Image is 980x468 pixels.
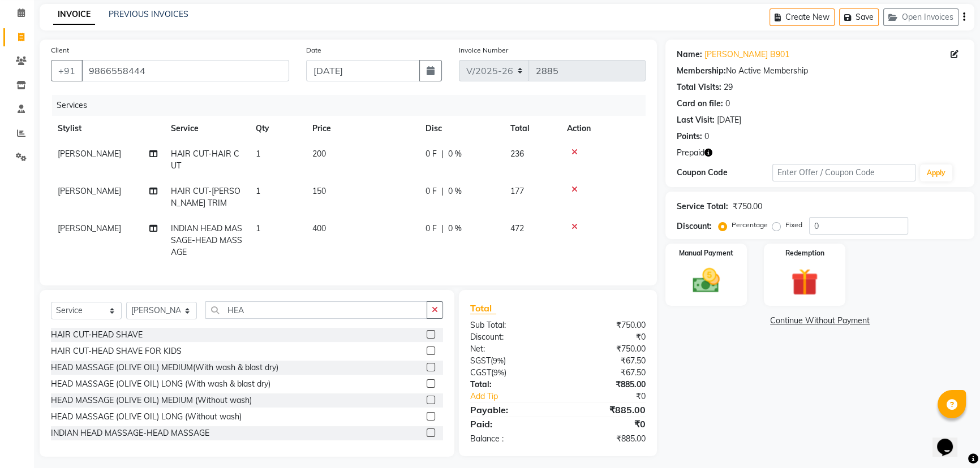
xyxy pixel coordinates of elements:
[470,367,491,378] span: CGST
[256,149,260,159] span: 1
[677,65,963,77] div: No Active Membership
[51,329,143,341] div: HAIR CUT-HEAD SHAVE
[510,186,524,196] span: 177
[459,45,508,55] label: Invoice Number
[462,379,558,391] div: Total:
[558,343,654,355] div: ₹750.00
[704,131,709,142] div: 0
[51,116,164,141] th: Stylist
[462,433,558,445] div: Balance :
[441,148,444,160] span: |
[932,423,969,457] iframe: chat widget
[51,45,69,55] label: Client
[51,60,83,81] button: +91
[574,391,654,402] div: ₹0
[256,223,260,233] span: 1
[558,355,654,367] div: ₹67.50
[425,148,437,160] span: 0 F
[677,131,702,142] div: Points:
[249,116,306,141] th: Qty
[770,8,835,26] button: Create New
[558,433,654,445] div: ₹885.00
[462,355,558,367] div: ( )
[53,5,95,25] a: INVOICE
[306,45,321,55] label: Date
[920,164,952,181] button: Apply
[493,368,504,377] span: 9%
[470,356,491,366] span: SGST
[462,343,558,355] div: Net:
[312,149,326,159] span: 200
[677,167,772,179] div: Coupon Code
[51,411,242,423] div: HEAD MASSAGE (OLIVE OIL) LONG (Without wash)
[510,149,524,159] span: 236
[256,186,260,196] span: 1
[51,427,209,439] div: INDIAN HEAD MASSAGE-HEAD MASSAGE
[312,186,326,196] span: 150
[493,356,504,365] span: 9%
[785,220,802,230] label: Fixed
[783,265,827,299] img: _gift.svg
[677,49,702,60] div: Name:
[441,223,444,235] span: |
[51,345,182,357] div: HAIR CUT-HEAD SHAVE FOR KIDS
[462,319,558,331] div: Sub Total:
[171,149,239,171] span: HAIR CUT-HAIR CUT
[51,378,270,390] div: HEAD MASSAGE (OLIVE OIL) LONG (With wash & blast dry)
[677,201,728,213] div: Service Total:
[558,379,654,391] div: ₹885.00
[717,114,741,126] div: [DATE]
[51,395,252,406] div: HEAD MASSAGE (OLIVE OIL) MEDIUM (Without wash)
[462,391,574,402] a: Add Tip
[58,149,121,159] span: [PERSON_NAME]
[677,147,704,159] span: Prepaid
[462,403,558,417] div: Payable:
[684,265,728,296] img: _cash.svg
[724,81,733,93] div: 29
[732,220,768,230] label: Percentage
[306,116,419,141] th: Price
[668,315,972,327] a: Continue Without Payment
[419,116,504,141] th: Disc
[560,116,646,141] th: Action
[704,49,789,60] a: [PERSON_NAME] B901
[441,185,444,197] span: |
[462,417,558,431] div: Paid:
[510,223,524,233] span: 472
[558,319,654,331] div: ₹750.00
[448,148,462,160] span: 0 %
[558,331,654,343] div: ₹0
[425,223,437,235] span: 0 F
[558,403,654,417] div: ₹885.00
[425,185,437,197] span: 0 F
[677,220,712,232] div: Discount:
[733,201,762,213] div: ₹750.00
[839,8,879,26] button: Save
[558,417,654,431] div: ₹0
[677,114,715,126] div: Last Visit:
[448,223,462,235] span: 0 %
[109,9,188,19] a: PREVIOUS INVOICES
[171,223,242,257] span: INDIAN HEAD MASSAGE-HEAD MASSAGE
[462,367,558,379] div: ( )
[470,302,496,314] span: Total
[205,301,427,319] input: Search or Scan
[312,223,326,233] span: 400
[462,331,558,343] div: Discount:
[558,367,654,379] div: ₹67.50
[504,116,560,141] th: Total
[725,98,730,110] div: 0
[58,223,121,233] span: [PERSON_NAME]
[51,362,278,374] div: HEAD MASSAGE (OLIVE OIL) MEDIUM(With wash & blast dry)
[448,185,462,197] span: 0 %
[677,98,723,110] div: Card on file:
[772,164,915,181] input: Enter Offer / Coupon Code
[52,95,654,116] div: Services
[785,248,824,258] label: Redemption
[171,186,240,208] span: HAIR CUT-[PERSON_NAME] TRIM
[677,81,721,93] div: Total Visits:
[677,65,726,77] div: Membership:
[164,116,249,141] th: Service
[81,60,289,81] input: Search by Name/Mobile/Email/Code
[883,8,958,26] button: Open Invoices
